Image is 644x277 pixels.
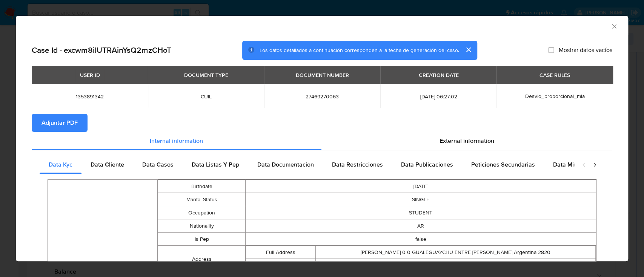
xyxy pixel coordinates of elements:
[291,69,354,81] div: DOCUMENT NUMBER
[332,160,383,169] span: Data Restricciones
[158,246,245,272] td: Address
[610,23,617,29] button: Cerrar ventana
[257,160,314,169] span: Data Documentacion
[32,114,88,132] button: Adjuntar PDF
[316,246,596,259] td: [PERSON_NAME] 0 0 GUALEGUAYCHU ENTRE [PERSON_NAME] Argentina 2820
[246,233,596,246] td: false
[401,160,453,169] span: Data Publicaciones
[91,160,124,169] span: Data Cliente
[192,160,239,169] span: Data Listas Y Pep
[246,246,316,259] td: Full Address
[180,69,233,81] div: DOCUMENT TYPE
[32,132,612,150] div: Detailed info
[142,160,174,169] span: Data Casos
[16,16,628,261] div: closure-recommendation-modal
[414,69,463,81] div: CREATION DATE
[158,193,245,206] td: Marital Status
[75,69,105,81] div: USER ID
[246,219,596,233] td: AR
[246,259,316,272] td: Gmaps Link
[158,180,245,193] td: Birthdate
[440,136,494,145] span: External information
[246,206,596,219] td: STUDENT
[49,160,72,169] span: Data Kyc
[273,93,371,100] span: 27469270063
[150,136,203,145] span: Internal information
[389,93,487,100] span: [DATE] 06:27:02
[157,93,255,100] span: CUIL
[158,206,245,219] td: Occupation
[158,233,245,246] td: Is Pep
[246,180,596,193] td: [DATE]
[471,160,535,169] span: Peticiones Secundarias
[535,69,575,81] div: CASE RULES
[41,115,78,131] span: Adjuntar PDF
[459,41,477,59] button: cerrar
[548,47,554,53] input: Mostrar datos vacíos
[553,160,595,169] span: Data Minoridad
[40,156,574,174] div: Detailed internal info
[32,45,171,55] h2: Case Id - excwm8iIUTRAinYsQ2mzCHoT
[525,92,584,100] span: Desvio_proporcional_mla
[246,193,596,206] td: SINGLE
[260,46,459,54] span: Los datos detallados a continuación corresponden a la fecha de generación del caso.
[41,93,139,100] span: 1353891342
[158,219,245,233] td: Nationality
[559,46,612,54] span: Mostrar datos vacíos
